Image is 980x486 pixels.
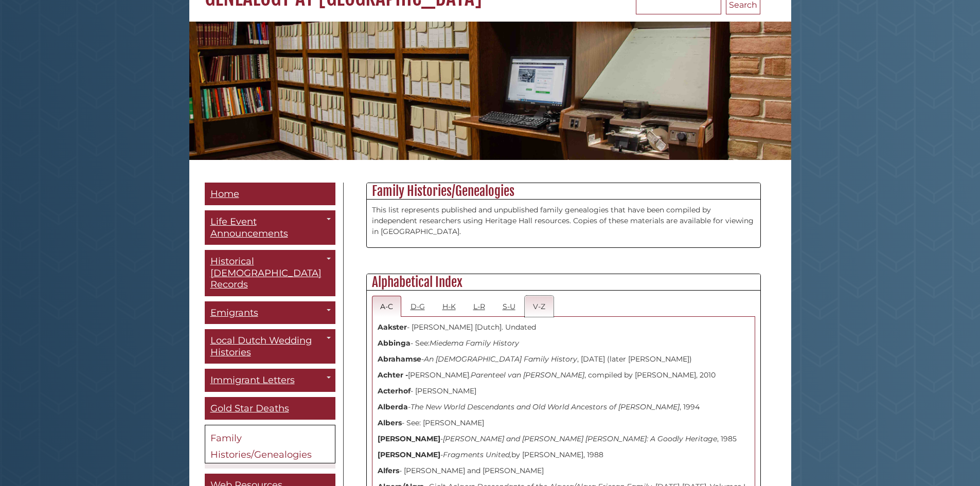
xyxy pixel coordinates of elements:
i: The New World Descendants and Old World Ancestors of [PERSON_NAME] [411,402,680,411]
h2: Alphabetical Index [367,274,760,291]
strong: Acterhof [378,386,411,395]
a: Local Dutch Wedding Histories [205,329,335,364]
p: [PERSON_NAME]. , compiled by [PERSON_NAME], 2010 [378,370,750,381]
span: Immigrant Letters [210,374,295,386]
a: Family Histories/Genealogies [205,425,335,463]
p: This list represents published and unpublished family genealogies that have been compiled by inde... [372,205,755,237]
strong: [PERSON_NAME] [378,434,440,443]
a: D-G [402,296,433,317]
strong: Achter - [378,370,408,380]
strong: Alberda [378,402,408,411]
a: Immigrant Letters [205,369,335,392]
a: Gold Star Deaths [205,397,335,420]
span: Local Dutch Wedding Histories [210,335,312,358]
i: Parenteel van [PERSON_NAME] [471,370,584,380]
p: - See: [PERSON_NAME] [378,418,750,428]
a: L-R [465,296,493,317]
p: - by [PERSON_NAME], 1988 [378,449,750,460]
span: Emigrants [210,307,258,318]
a: V-Z [525,296,554,317]
i: Fragments United, [443,450,511,459]
i: An [DEMOGRAPHIC_DATA] Family History [424,354,577,364]
p: - [PERSON_NAME] [378,386,750,397]
span: Gold Star Deaths [210,403,289,414]
a: Life Event Announcements [205,210,335,245]
p: - , 1985 [378,434,750,444]
a: Historical [DEMOGRAPHIC_DATA] Records [205,250,335,296]
a: A-C [372,296,401,317]
a: H-K [434,296,464,317]
p: - [PERSON_NAME] and [PERSON_NAME] [378,465,750,476]
strong: Albers [378,418,402,427]
a: S-U [494,296,524,317]
span: Historical [DEMOGRAPHIC_DATA] Records [210,256,322,290]
strong: Alfers [378,466,399,475]
strong: [PERSON_NAME] [378,450,440,459]
p: - , [DATE] (later [PERSON_NAME]) [378,354,750,365]
a: Emigrants [205,301,335,325]
i: Miedema Family History [430,338,519,348]
span: Home [210,188,239,200]
p: - , 1994 [378,402,750,412]
span: Life Event Announcements [210,216,288,239]
strong: Abrahamse [378,354,421,364]
i: [PERSON_NAME] and [PERSON_NAME] [PERSON_NAME]: A Goodly Heritage [443,434,717,443]
p: - [PERSON_NAME] [Dutch]. Undated [378,322,750,333]
h2: Family Histories/Genealogies [367,183,760,200]
p: - See: [378,338,750,349]
span: Family Histories/Genealogies [210,433,312,460]
a: Home [205,183,335,206]
strong: Abbinga [378,338,411,348]
strong: Aakster [378,322,407,332]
